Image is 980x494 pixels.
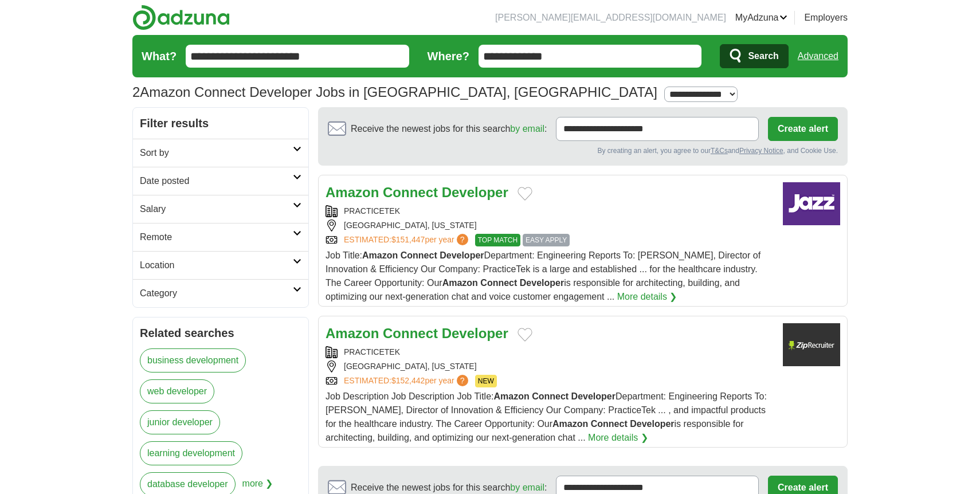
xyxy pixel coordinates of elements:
[326,326,508,341] a: Amazon Connect Developer
[140,258,293,272] h2: Location
[326,185,379,200] strong: Amazon
[383,326,438,341] strong: Connect
[720,44,788,68] button: Search
[383,185,438,200] strong: Connect
[739,147,783,155] a: Privacy Notice
[783,182,840,225] img: Company logo
[523,234,570,246] span: EASY APPLY
[140,174,293,188] h2: Date posted
[326,391,767,442] span: Job Description Job Description Job Title: Department: Engineering Reports To: [PERSON_NAME], Dir...
[518,328,532,342] button: Add to favorite jobs
[493,391,529,401] strong: Amazon
[133,139,308,167] a: Sort by
[344,375,471,387] a: ESTIMATED:$152,442per year?
[132,84,657,100] h1: Amazon Connect Developer Jobs in [GEOGRAPHIC_DATA], [GEOGRAPHIC_DATA]
[735,11,788,25] a: MyAdzuna
[748,45,778,68] span: Search
[617,290,677,304] a: More details ❯
[391,376,425,385] span: $152,442
[133,279,308,307] a: Category
[142,48,177,65] label: What?
[362,250,398,260] strong: Amazon
[140,202,293,216] h2: Salary
[588,431,648,445] a: More details ❯
[591,419,628,429] strong: Connect
[140,146,293,160] h2: Sort by
[510,124,544,134] a: by email
[140,230,293,244] h2: Remote
[133,167,308,195] a: Date posted
[475,375,497,387] span: NEW
[783,323,840,366] img: Company logo
[495,11,726,25] li: [PERSON_NAME][EMAIL_ADDRESS][DOMAIN_NAME]
[140,287,293,300] h2: Category
[328,146,838,156] div: By creating an alert, you agree to our and , and Cookie Use.
[133,108,308,139] h2: Filter results
[391,235,425,244] span: $151,447
[480,278,517,288] strong: Connect
[140,379,214,403] a: web developer
[133,195,308,223] a: Salary
[520,278,564,288] strong: Developer
[401,250,437,260] strong: Connect
[768,117,838,141] button: Create alert
[552,419,588,429] strong: Amazon
[140,324,301,342] h2: Related searches
[440,250,484,260] strong: Developer
[571,391,616,401] strong: Developer
[457,375,468,386] span: ?
[140,348,246,373] a: business development
[326,219,774,232] div: [GEOGRAPHIC_DATA], [US_STATE]
[630,419,674,429] strong: Developer
[457,234,468,245] span: ?
[326,185,508,200] a: Amazon Connect Developer
[442,278,478,288] strong: Amazon
[326,250,761,301] span: Job Title: Department: Engineering Reports To: [PERSON_NAME], Director of Innovation & Efficiency...
[442,185,508,200] strong: Developer
[532,391,569,401] strong: Connect
[132,82,140,103] span: 2
[804,11,848,25] a: Employers
[428,48,469,65] label: Where?
[711,147,728,155] a: T&Cs
[510,483,544,492] a: by email
[140,410,220,434] a: junior developer
[798,45,838,68] a: Advanced
[133,223,308,251] a: Remote
[326,360,774,373] div: [GEOGRAPHIC_DATA], [US_STATE]
[351,122,547,136] span: Receive the newest jobs for this search :
[326,326,379,341] strong: Amazon
[442,326,508,341] strong: Developer
[140,441,242,465] a: learning development
[475,234,520,246] span: TOP MATCH
[133,251,308,279] a: Location
[132,5,230,30] img: Adzuna logo
[344,234,471,246] a: ESTIMATED:$151,447per year?
[326,205,774,217] div: PRACTICETEK
[518,187,532,201] button: Add to favorite jobs
[326,346,774,358] div: PRACTICETEK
